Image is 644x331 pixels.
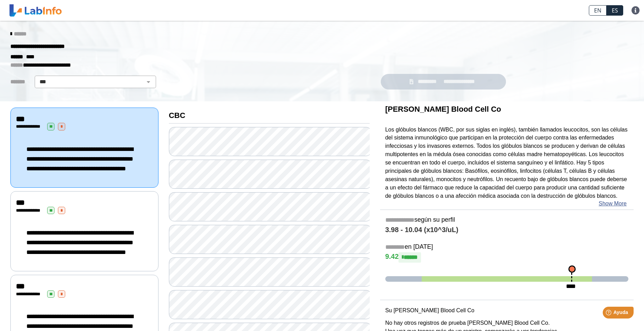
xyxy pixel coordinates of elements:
[385,306,628,315] p: Su [PERSON_NAME] Blood Cell Co
[385,126,628,200] p: Los glóbulos blancos (WBC, por sus siglas en inglés), también llamados leucocitos, son las célula...
[385,216,628,224] h5: según su perfil
[599,200,627,208] a: Show More
[589,5,607,16] a: EN
[169,111,186,120] b: CBC
[385,252,628,263] h4: 9.42
[385,226,628,234] h4: 3.98 - 10.04 (x10^3/uL)
[607,5,623,16] a: ES
[582,304,636,323] iframe: Help widget launcher
[385,243,628,251] h5: en [DATE]
[385,105,501,113] b: [PERSON_NAME] Blood Cell Co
